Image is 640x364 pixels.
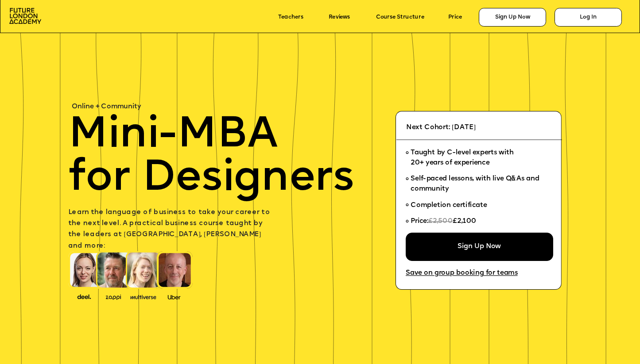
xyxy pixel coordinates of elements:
[411,149,514,166] span: Taught by C-level experts with 20+ years of experience
[376,14,424,20] a: Course Structure
[72,103,141,110] span: Online + Community
[329,14,350,20] a: Reviews
[128,292,159,300] img: image-b7d05013-d886-4065-8d38-3eca2af40620.png
[453,218,477,225] span: £2,100
[68,209,272,249] span: Learn the language of business to take your career to the next level. A practical business course...
[411,176,541,192] span: Self-paced lessons, with live Q&As and community
[101,292,126,299] img: image-b2f1584c-cbf7-4a77-bbe0-f56ae6ee31f2.png
[71,292,97,300] img: image-388f4489-9820-4c53-9b08-f7df0b8d4ae2.png
[428,218,453,225] span: £2,500
[448,14,462,20] a: Price
[406,269,518,277] a: Save on group booking for teams
[68,114,354,200] span: Mini-MBA for Designers
[161,293,187,300] img: image-99cff0b2-a396-4aab-8550-cf4071da2cb9.png
[278,14,303,20] a: Teachers
[9,8,41,24] img: image-aac980e9-41de-4c2d-a048-f29dd30a0068.png
[411,202,487,209] span: Completion certificate
[411,218,428,225] span: Price:
[406,124,476,131] span: Next Cohort: [DATE]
